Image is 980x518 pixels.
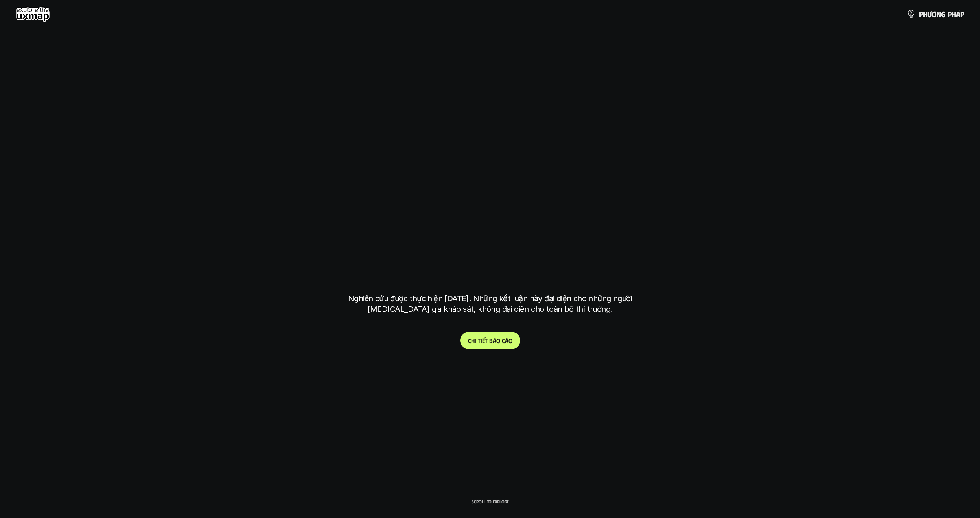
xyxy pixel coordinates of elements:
[927,10,932,18] span: ư
[481,337,482,344] span: i
[923,10,927,18] span: h
[502,337,505,344] span: c
[468,337,471,344] span: C
[350,243,630,276] h1: tại [GEOGRAPHIC_DATA]
[956,10,960,18] span: á
[960,10,964,18] span: p
[343,293,637,315] p: Nghiên cứu được thực hiện [DATE]. Những kết luận này đại diện cho những người [MEDICAL_DATA] gia ...
[485,337,488,344] span: t
[460,332,520,349] a: Chitiếtbáocáo
[482,337,485,344] span: ế
[932,10,937,18] span: ơ
[496,337,500,344] span: o
[493,337,496,344] span: á
[919,10,923,18] span: p
[952,10,956,18] span: h
[937,10,941,18] span: n
[478,337,481,344] span: t
[475,337,476,344] span: i
[472,499,509,504] p: Scroll to explore
[508,337,512,344] span: o
[948,10,952,18] span: p
[471,337,475,344] span: h
[463,162,523,171] h6: Kết quả nghiên cứu
[906,6,964,22] a: phươngpháp
[489,337,493,344] span: b
[505,337,508,344] span: á
[346,181,634,214] h1: phạm vi công việc của
[941,10,946,18] span: g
